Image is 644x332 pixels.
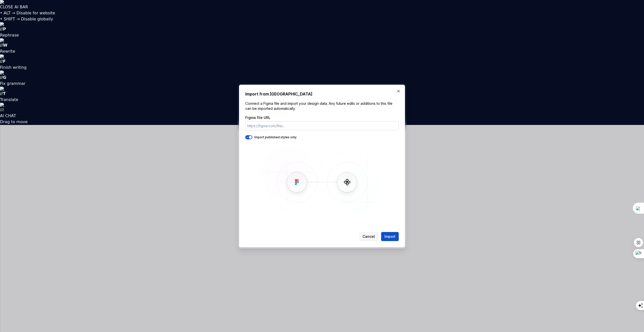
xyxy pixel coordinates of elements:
div: Import published styles only [245,135,399,139]
span: Cancel [363,234,375,239]
button: Cancel [359,232,378,241]
button: Import [381,232,399,241]
input: https://figma.com/file/... [245,121,399,130]
span: Import [384,234,395,239]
